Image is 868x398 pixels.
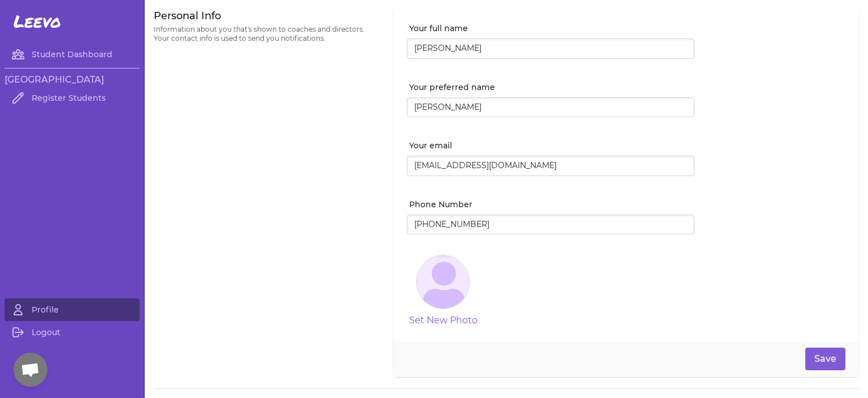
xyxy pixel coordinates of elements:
a: Profile [5,298,140,321]
a: Open chat [14,353,47,387]
input: Richard Button [407,38,695,59]
h3: [GEOGRAPHIC_DATA] [5,73,140,87]
button: Set New Photo [409,314,478,327]
a: Register Students [5,87,140,109]
p: Information about you that's shown to coaches and directors. Your contact info is used to send yo... [154,25,380,43]
input: Richard [407,97,695,118]
label: Your email [409,140,695,151]
label: Phone Number [409,199,695,210]
a: Student Dashboard [5,43,140,66]
button: Save [805,348,845,370]
label: Your preferred name [409,82,695,93]
input: richard@example.com [407,156,695,176]
label: Your full name [409,23,695,34]
span: Leevo [14,11,61,32]
a: Logout [5,321,140,344]
input: Your phone number [407,215,695,235]
h3: Personal Info [154,9,380,23]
